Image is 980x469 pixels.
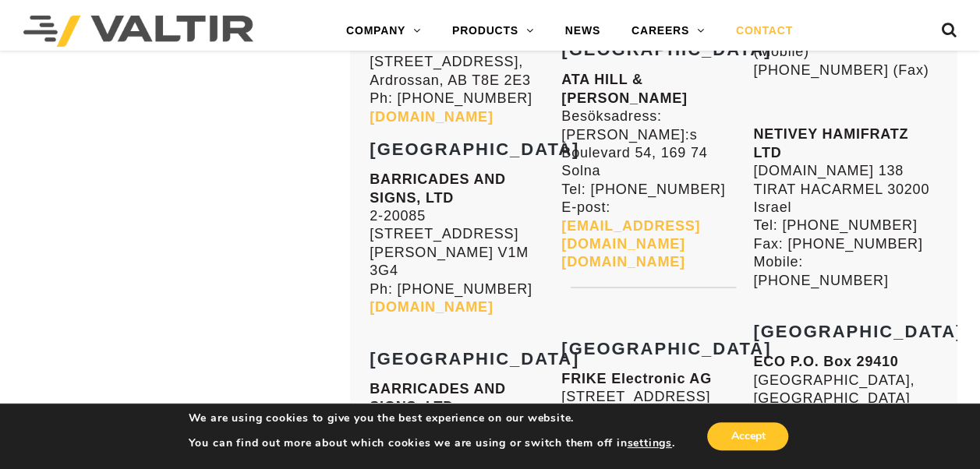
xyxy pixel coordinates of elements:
[370,171,554,316] p: 2-20085 [STREET_ADDRESS] [PERSON_NAME] V1M 3G4 Ph: [PHONE_NUMBER]
[627,436,671,450] button: settings
[561,254,685,270] a: [DOMAIN_NAME]
[189,411,675,425] p: We are using cookies to give you the best experience on our website.
[561,371,712,386] strong: FRIKE Electronic AG
[370,381,506,414] strong: BARRICADES AND SIGNS, LTD
[370,349,579,368] strong: [GEOGRAPHIC_DATA]
[561,218,700,252] a: [EMAIL_ADDRESS][DOMAIN_NAME]
[370,109,493,125] a: [DOMAIN_NAME]
[23,16,253,47] img: Valtir
[616,16,720,47] a: CAREERS
[753,322,963,341] strong: [GEOGRAPHIC_DATA]
[189,436,675,450] p: You can find out more about which cookies we are using or switch them off in .
[561,71,745,271] p: Besöksadress: [PERSON_NAME]:s Boulevard 54, 169 74 Solna Tel: [PHONE_NUMBER] E-post:
[437,16,550,47] a: PRODUCTS
[370,299,493,315] a: [DOMAIN_NAME]
[720,16,808,47] a: CONTACT
[561,72,687,105] strong: ATA HILL & [PERSON_NAME]
[707,422,788,450] button: Accept
[561,40,771,59] strong: [GEOGRAPHIC_DATA]
[561,339,771,358] strong: [GEOGRAPHIC_DATA]
[370,139,579,159] strong: [GEOGRAPHIC_DATA]
[753,125,937,290] p: [DOMAIN_NAME] 138 TIRAT HACARMEL 30200 Israel Tel: [PHONE_NUMBER] Fax: [PHONE_NUMBER] Mobile: [PH...
[753,354,898,369] strong: ECO P.O. Box 29410
[753,126,908,160] strong: NETIVEY HAMIFRATZ LTD
[370,171,506,205] strong: BARRICADES AND SIGNS, LTD
[331,16,437,47] a: COMPANY
[550,16,616,47] a: NEWS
